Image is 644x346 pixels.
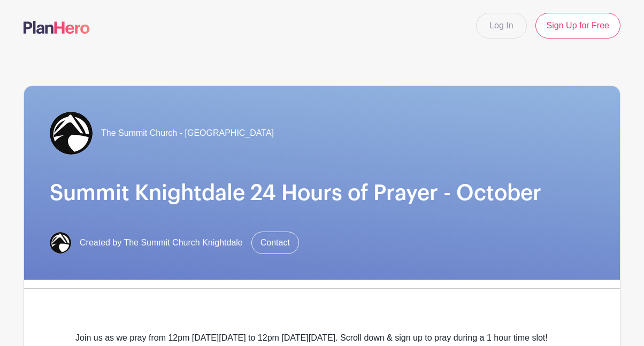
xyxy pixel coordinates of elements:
[101,127,274,140] span: The Summit Church - [GEOGRAPHIC_DATA]
[50,112,93,155] img: cCuR9PT-_400x400.jpg
[75,332,569,344] div: Join us as we pray from 12pm [DATE][DATE] to 12pm [DATE][DATE]. Scroll down & sign up to pray dur...
[80,236,243,249] span: Created by The Summit Church Knightdale
[535,13,620,39] a: Sign Up for Free
[50,180,594,206] h1: Summit Knightdale 24 Hours of Prayer - October
[24,21,90,34] img: logo-507f7623f17ff9eddc593b1ce0a138ce2505c220e1c5a4e2b4648c50719b7d32.svg
[476,13,526,39] a: Log In
[50,232,71,253] img: cCuR9PT-_400x400.jpg
[251,232,299,254] a: Contact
